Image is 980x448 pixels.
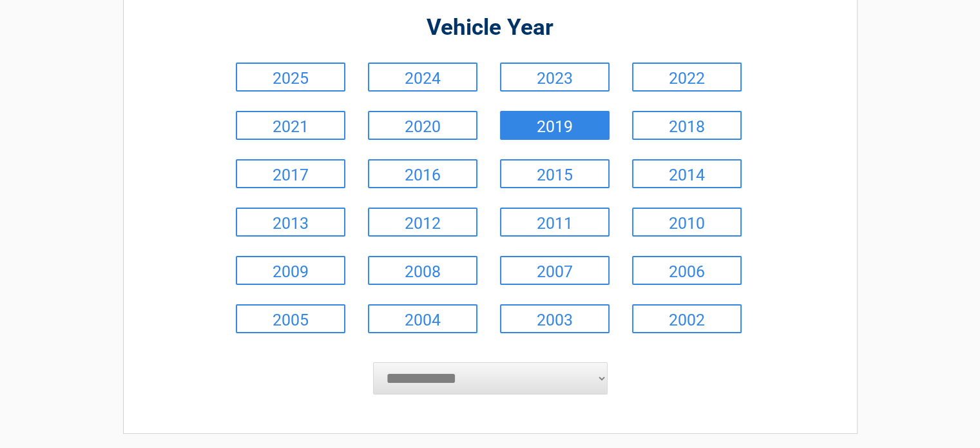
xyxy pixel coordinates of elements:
a: 2025 [236,63,345,92]
a: 2010 [632,208,742,237]
a: 2015 [500,159,610,188]
a: 2019 [500,111,610,140]
a: 2022 [632,63,742,92]
a: 2017 [236,159,345,188]
a: 2008 [368,256,477,285]
a: 2018 [632,111,742,140]
h2: Vehicle Year [233,13,748,43]
a: 2014 [632,159,742,188]
a: 2023 [500,63,610,92]
a: 2011 [500,208,610,237]
a: 2006 [632,256,742,285]
a: 2009 [236,256,345,285]
a: 2012 [368,208,477,237]
a: 2002 [632,304,742,333]
a: 2005 [236,304,345,333]
a: 2003 [500,304,610,333]
a: 2004 [368,304,477,333]
a: 2016 [368,159,477,188]
a: 2024 [368,63,477,92]
a: 2021 [236,111,345,140]
a: 2007 [500,256,610,285]
a: 2013 [236,208,345,237]
a: 2020 [368,111,477,140]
